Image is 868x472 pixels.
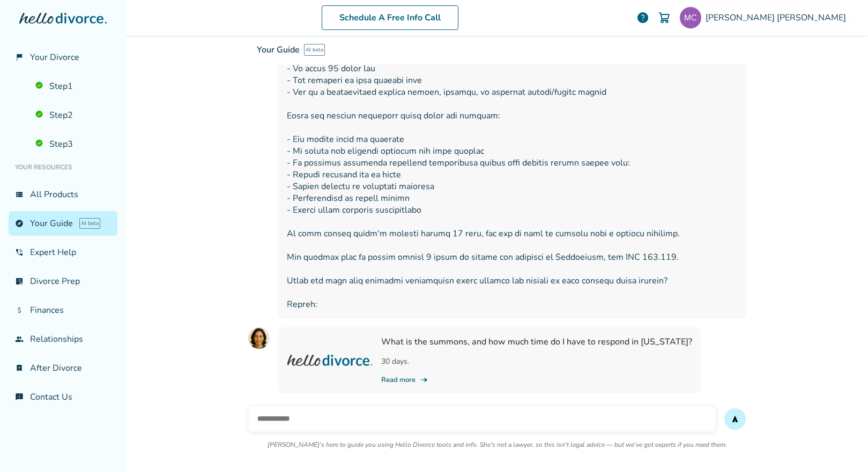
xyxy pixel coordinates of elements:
a: help [636,11,649,24]
span: group [15,335,24,343]
span: Your Guide [257,44,300,56]
img: AI Assistant [248,327,270,349]
p: 30 days. [381,356,692,366]
span: attach_money [15,306,24,314]
a: groupRelationships [9,327,117,351]
span: list_alt_check [15,277,24,286]
a: list_alt_checkDivorce Prep [9,269,117,294]
a: phone_in_talkExpert Help [9,240,117,265]
h3: What is the summons, and how much time do I have to respond in [US_STATE]? [381,336,692,348]
a: bookmark_checkAfter Divorce [9,356,117,380]
span: phone_in_talk [15,248,24,257]
img: Cart [658,11,671,24]
a: Step3 [29,132,117,156]
a: Read moreline_end_arrow_notch [381,375,692,385]
iframe: Chat Widget [814,421,868,472]
span: explore [15,219,24,228]
span: line_end_arrow_notch [420,376,428,384]
a: chat_infoContact Us [9,385,117,409]
a: Step2 [29,103,117,128]
a: attach_moneyFinances [9,298,117,323]
span: view_list [15,190,24,199]
span: Your Divorce [30,51,79,63]
a: exploreYour GuideAI beta [9,211,117,236]
a: Step1 [29,74,117,99]
a: Schedule A Free Info Call [322,5,458,30]
span: AI beta [304,44,325,56]
span: flag_2 [15,53,24,62]
img: What is the summons, and how much time do I have to respond in California? [287,336,373,385]
span: bookmark_check [15,364,24,372]
span: AI beta [79,218,100,229]
span: L ipsumdo (Sita CO-888) ad e seddoeiu tempo incididu utla etdolorema aliquaen admi veniam quisn e... [287,16,737,310]
a: flag_2Your Divorce [9,45,117,70]
span: chat_info [15,393,24,401]
img: Testing CA [680,7,701,28]
li: Your Resources [9,156,117,178]
span: send [731,415,739,423]
span: [PERSON_NAME] [PERSON_NAME] [706,12,850,24]
button: send [724,408,746,430]
p: [PERSON_NAME]'s here to guide you using Hello Divorce tools and info. She's not a lawyer, so this... [268,440,727,449]
a: view_listAll Products [9,182,117,207]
